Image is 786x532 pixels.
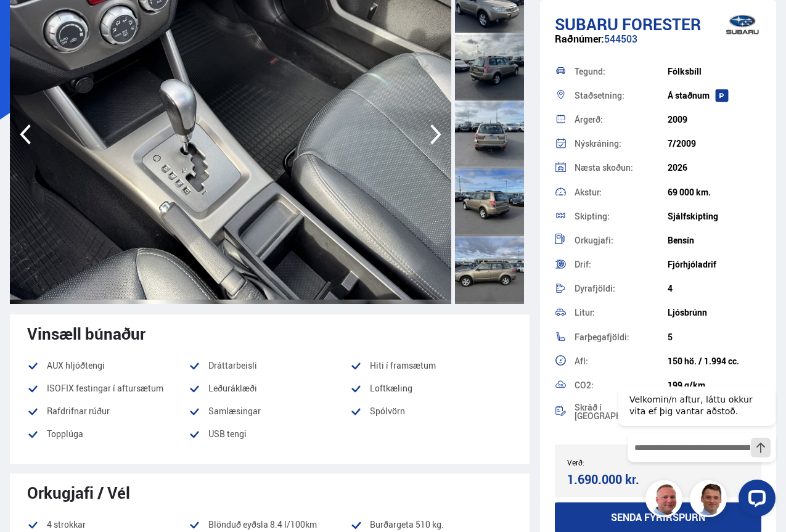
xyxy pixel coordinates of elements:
li: 4 strokkar [27,517,189,532]
div: Staðsetning: [575,91,668,100]
img: brand logo [718,6,767,44]
div: Fólksbíll [668,67,761,76]
div: Skipting: [575,212,668,221]
span: Forester [622,13,701,35]
li: Burðargeta 510 kg. [350,517,512,532]
li: AUX hljóðtengi [27,358,189,373]
span: Raðnúmer: [555,32,604,46]
div: Á staðnum [668,91,761,100]
div: Tegund: [575,67,668,76]
div: Ljósbrúnn [668,308,761,317]
li: Rafdrifnar rúður [27,404,189,419]
div: Sjálfskipting [668,211,761,221]
div: Fjórhjóladrif [668,260,761,269]
div: Dyrafjöldi: [575,284,668,293]
li: Topplúga [27,427,189,441]
div: Litur: [575,308,668,317]
li: Samlæsingar [189,404,350,419]
span: Subaru [555,13,618,35]
div: 4 [668,284,761,293]
div: Orkugjafi: [575,236,668,245]
div: 7/2009 [668,139,761,149]
div: Orkugjafi / Vél [27,483,512,502]
div: CO2: [575,381,668,390]
li: USB tengi [189,427,350,449]
div: Vinsæll búnaður [27,324,512,343]
div: 2009 [668,115,761,125]
iframe: LiveChat chat widget [608,364,780,526]
li: Dráttarbeisli [189,358,350,373]
li: Loftkæling [350,381,512,396]
div: Næsta skoðun: [575,163,668,172]
div: Farþegafjöldi: [575,333,668,342]
div: 2026 [668,163,761,173]
li: ISOFIX festingar í aftursætum [27,381,189,396]
div: Skráð í [GEOGRAPHIC_DATA]: [575,403,668,420]
div: Nýskráning: [575,139,668,148]
li: Spólvörn [350,404,512,419]
div: Akstur: [575,188,668,197]
li: Leðuráklæði [189,381,350,396]
div: Verð: [567,458,658,467]
div: Afl: [575,357,668,366]
div: 1.690.000 kr. [567,471,655,488]
div: 150 hö. / 1.994 cc. [668,356,761,366]
div: 69 000 km. [668,187,761,197]
div: 544503 [555,33,761,57]
div: Bensín [668,235,761,245]
div: 5 [668,332,761,342]
div: Drif: [575,260,668,269]
li: Blönduð eyðsla 8.4 l/100km [189,517,350,532]
li: Hiti í framsætum [350,358,512,373]
div: Árgerð: [575,115,668,124]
